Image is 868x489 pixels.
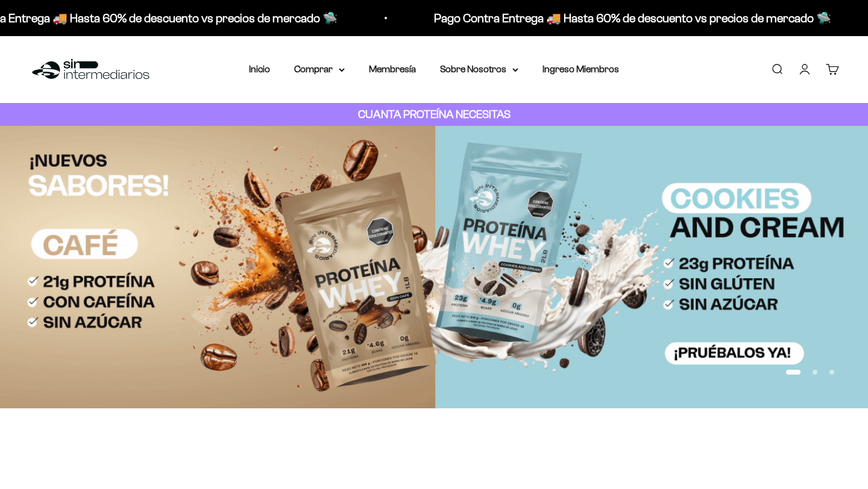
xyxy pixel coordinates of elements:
[358,108,511,120] strong: CUANTA PROTEÍNA NECESITAS
[542,64,619,74] a: Ingreso Miembros
[388,8,785,28] p: Pago Contra Entrega 🚚 Hasta 60% de descuento vs precios de mercado 🛸
[294,61,345,77] summary: Comprar
[369,64,416,74] a: Membresía
[249,64,270,74] a: Inicio
[440,61,518,77] summary: Sobre Nosotros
